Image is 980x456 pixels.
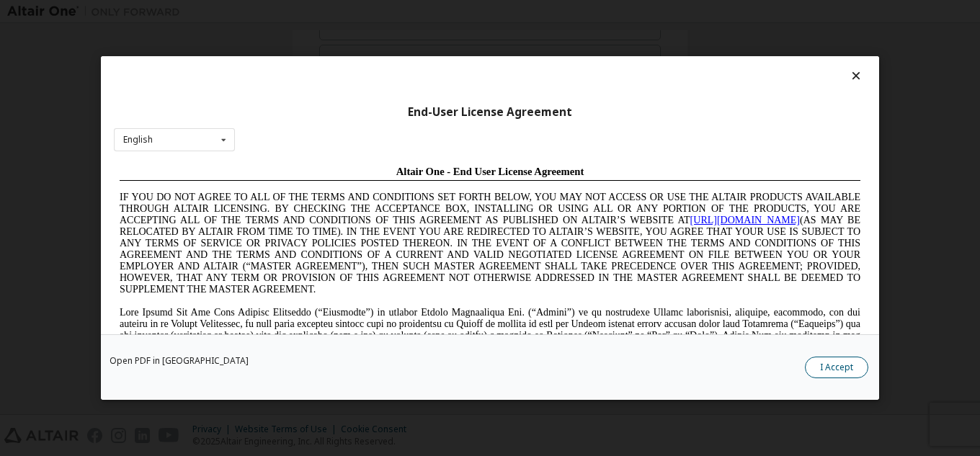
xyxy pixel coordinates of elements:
span: Altair One - End User License Agreement [282,6,471,17]
span: Lore Ipsumd Sit Ame Cons Adipisc Elitseddo (“Eiusmodte”) in utlabor Etdolo Magnaaliqua Eni. (“Adm... [6,147,747,250]
span: IF YOU DO NOT AGREE TO ALL OF THE TERMS AND CONDITIONS SET FORTH BELOW, YOU MAY NOT ACCESS OR USE... [6,32,747,135]
div: English [123,135,153,144]
div: End-User License Agreement [114,105,866,120]
button: I Accept [805,357,868,378]
a: Open PDF in [GEOGRAPHIC_DATA] [110,357,249,365]
a: [URL][DOMAIN_NAME] [576,55,686,66]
